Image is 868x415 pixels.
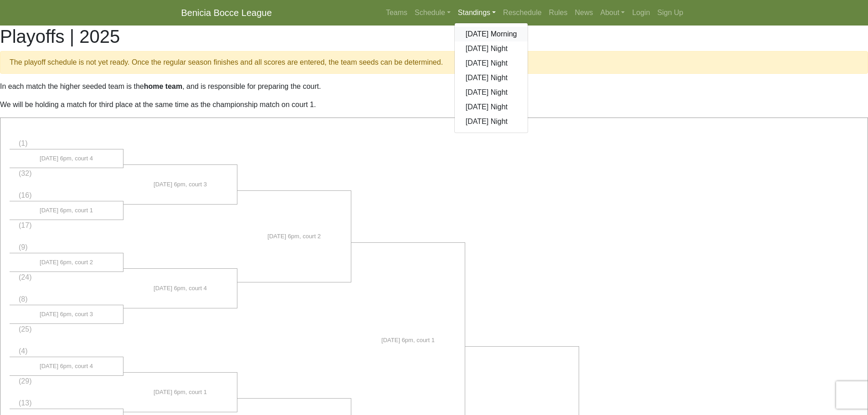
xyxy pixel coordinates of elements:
span: (4) [19,347,28,355]
a: Login [628,4,653,22]
span: [DATE] 6pm, court 1 [381,336,435,345]
a: Reschedule [499,4,545,22]
span: [DATE] 6pm, court 2 [267,232,321,241]
span: [DATE] 6pm, court 1 [40,206,93,215]
span: (25) [19,325,31,333]
span: [DATE] 6pm, court 4 [154,284,207,293]
span: (8) [19,295,28,303]
a: [DATE] Night [455,114,528,129]
a: Benicia Bocce League [181,4,272,22]
a: [DATE] Night [455,85,528,100]
a: Rules [545,4,571,22]
span: (17) [19,221,31,229]
span: (24) [19,273,31,281]
a: About [597,4,629,22]
span: [DATE] 6pm, court 1 [154,388,207,397]
span: (1) [19,139,28,147]
span: [DATE] 6pm, court 3 [154,180,207,189]
span: (16) [19,191,31,199]
a: [DATE] Night [455,41,528,56]
a: Standings [454,4,499,22]
a: Teams [382,4,411,22]
span: [DATE] 6pm, court 3 [40,310,93,319]
a: Schedule [411,4,454,22]
span: [DATE] 6pm, court 4 [40,154,93,163]
a: [DATE] Morning [455,27,528,41]
span: (32) [19,169,31,177]
span: (9) [19,243,28,251]
span: (29) [19,377,31,385]
a: [DATE] Night [455,71,528,85]
span: (13) [19,399,31,407]
span: [DATE] 6pm, court 2 [40,258,93,267]
strong: home team [144,82,182,90]
a: [DATE] Night [455,56,528,71]
a: Sign Up [654,4,687,22]
span: [DATE] 6pm, court 4 [40,362,93,371]
a: [DATE] Night [455,100,528,114]
a: News [571,4,597,22]
div: Standings [454,23,529,133]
